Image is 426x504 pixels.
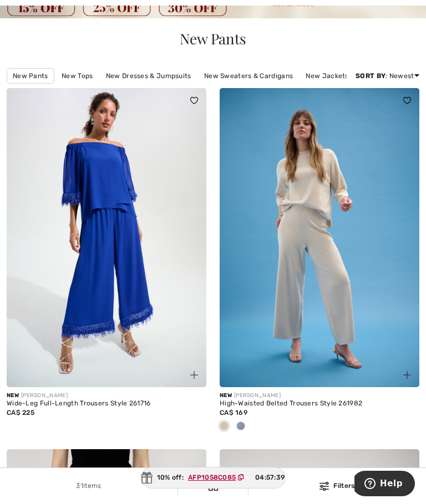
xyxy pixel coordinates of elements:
[403,371,411,379] img: plus_v2.svg
[100,69,197,83] a: New Dresses & Jumpsuits
[7,88,206,387] img: Wide-Leg Full-Length Trousers Style 261716. Royal Sapphire 163
[199,69,298,83] a: New Sweaters & Cardigans
[7,68,54,84] a: New Pants
[220,88,419,387] img: High-Waisted Belted Trousers Style 261982. Birch melange
[190,97,198,104] img: heart_black_full.svg
[300,69,387,83] a: New Jackets & Blazers
[7,392,206,400] div: [PERSON_NAME]
[76,482,83,490] span: 31
[255,481,419,491] div: Filters
[354,471,415,498] iframe: Opens a widget where you can find more information
[7,409,34,416] span: CA$ 225
[216,418,232,436] div: Birch melange
[319,482,329,491] img: Filters
[190,371,198,379] img: plus_v2.svg
[220,392,419,400] div: [PERSON_NAME]
[7,400,206,408] div: Wide-Leg Full-Length Trousers Style 261716
[232,418,249,436] div: Chambray
[403,97,411,104] img: heart_black_full.svg
[220,409,247,416] span: CA$ 169
[188,474,236,481] ins: AFP1058C085
[220,392,232,399] span: New
[56,69,98,83] a: New Tops
[141,467,286,488] div: 10% off:
[180,29,246,48] span: New Pants
[141,472,153,484] img: Gift.svg
[220,400,419,408] div: High-Waisted Belted Trousers Style 261982
[356,72,386,80] strong: Sort By
[7,392,19,399] span: New
[356,71,419,81] div: : Newest
[255,472,285,482] span: 04:57:39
